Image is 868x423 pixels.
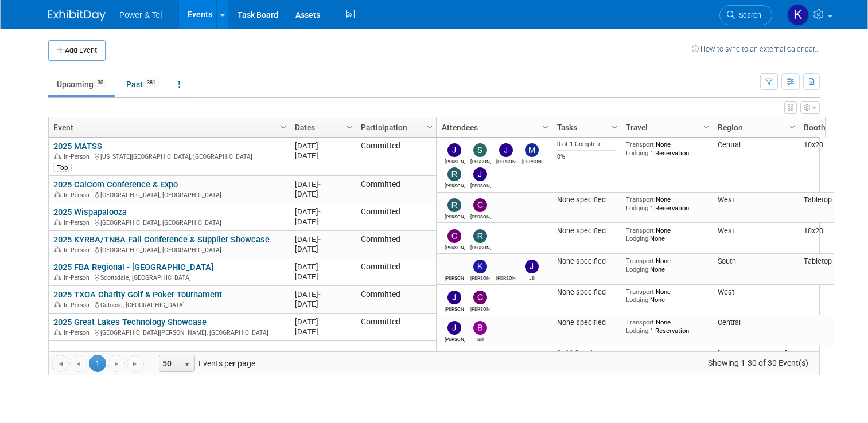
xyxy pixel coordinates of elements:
[425,123,434,132] span: Column Settings
[64,301,93,309] span: In-Person
[344,117,356,135] a: Column Settings
[470,304,491,312] div: Chad Smith
[626,257,656,265] span: Transport:
[143,79,159,87] span: 381
[557,318,617,327] div: None specified
[473,321,487,335] img: Bill Rinehardt
[713,254,799,285] td: South
[626,117,705,137] a: Travel
[54,274,61,280] img: In-Person Event
[64,274,93,281] span: In-Person
[626,349,656,357] span: Transport:
[54,219,61,225] img: In-Person Event
[473,260,487,273] img: Kevin Wilkes
[702,123,711,132] span: Column Settings
[445,304,465,312] div: Josh Hopkins
[713,285,799,316] td: West
[626,195,709,212] div: None 1 Reservation
[70,355,87,372] a: Go to the previous page
[295,141,351,151] div: [DATE]
[445,335,465,342] div: Judd Bartley
[145,355,267,372] span: Events per page
[318,318,321,326] span: -
[499,143,513,157] img: Jason Cook
[447,167,461,181] img: Ron Rafalzik
[626,140,656,148] span: Transport:
[54,329,61,335] img: In-Person Event
[64,246,93,254] span: In-Person
[626,195,656,203] span: Transport:
[626,234,650,242] span: Lodging:
[53,234,270,245] a: 2025 KYRBA/TNBA Fall Conference & Supplier Showcase
[48,40,106,61] button: Add Event
[445,157,465,164] div: Judd Bartley
[787,4,809,26] img: Kelley Hood
[626,288,709,304] div: None None
[182,360,192,369] span: select
[112,359,121,369] span: Go to the next page
[318,263,321,271] span: -
[626,226,709,243] div: None None
[53,300,285,310] div: Catoosa, [GEOGRAPHIC_DATA]
[108,355,125,372] a: Go to the next page
[557,153,617,161] div: 0%
[295,317,351,327] div: [DATE]
[53,190,285,199] div: [GEOGRAPHIC_DATA], [GEOGRAPHIC_DATA]
[356,341,436,369] td: Committed
[318,180,321,189] span: -
[318,142,321,150] span: -
[356,286,436,314] td: Committed
[473,198,487,212] img: Chad Smith
[473,167,487,181] img: Jeff Danner
[54,301,61,307] img: In-Person Event
[295,179,351,189] div: [DATE]
[447,291,461,304] img: Josh Hopkins
[345,123,354,132] span: Column Settings
[118,73,168,95] a: Past381
[447,321,461,335] img: Judd Bartley
[718,117,791,137] a: Region
[52,355,69,372] a: Go to the first page
[295,207,351,217] div: [DATE]
[356,203,436,231] td: Committed
[525,260,539,273] img: JB Fesmire
[447,143,461,157] img: Judd Bartley
[53,117,282,137] a: Event
[356,258,436,286] td: Committed
[279,123,288,132] span: Column Settings
[496,157,516,164] div: Jason Cook
[610,123,619,132] span: Column Settings
[719,5,772,25] a: Search
[318,235,321,244] span: -
[356,231,436,258] td: Committed
[700,117,713,135] a: Column Settings
[525,143,539,157] img: Mike Brems
[447,260,461,273] img: Rob Sanders
[557,117,613,137] a: Tasks
[53,151,285,161] div: [US_STATE][GEOGRAPHIC_DATA], [GEOGRAPHIC_DATA]
[499,260,513,273] img: Brian Berryhill
[447,198,461,212] img: Robin Mayne
[295,244,351,254] div: [DATE]
[131,359,140,369] span: Go to the last page
[713,193,799,224] td: West
[713,223,799,254] td: West
[94,79,107,87] span: 30
[89,355,106,372] span: 1
[626,265,650,273] span: Lodging:
[692,45,820,53] a: How to sync to an external calendar...
[609,117,621,135] a: Column Settings
[540,117,552,135] a: Column Settings
[788,123,797,132] span: Column Settings
[626,204,650,212] span: Lodging:
[64,153,93,160] span: In-Person
[713,315,799,346] td: Central
[424,117,437,135] a: Column Settings
[557,257,617,266] div: None specified
[295,234,351,244] div: [DATE]
[53,262,213,272] a: 2025 FBA Regional - [GEOGRAPHIC_DATA]
[295,289,351,299] div: [DATE]
[64,219,93,226] span: In-Person
[64,329,93,336] span: In-Person
[445,273,465,281] div: Rob Sanders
